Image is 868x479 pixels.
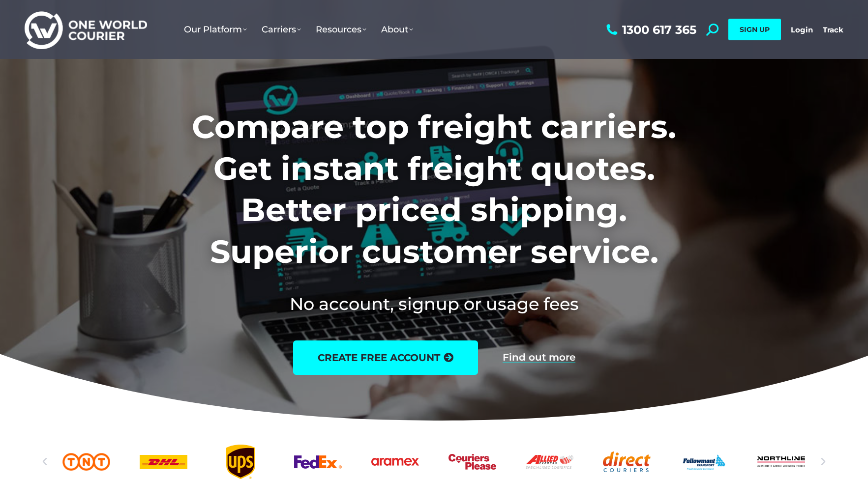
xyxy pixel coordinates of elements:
[680,445,728,479] div: 10 / 25
[316,24,366,35] span: Resources
[381,24,413,35] span: About
[217,445,265,479] div: 4 / 25
[62,445,110,479] div: 2 / 25
[127,292,741,316] h2: No account, signup or usage fees
[371,445,419,479] div: 6 / 25
[254,14,308,45] a: Carriers
[603,445,651,479] div: 9 / 25
[757,445,805,479] div: 11 / 25
[308,14,374,45] a: Resources
[62,445,805,479] div: Slides
[140,445,187,479] a: DHl logo
[371,445,419,479] a: Aramex_logo
[62,445,110,479] a: TNT logo Australian freight company
[262,24,301,35] span: Carriers
[680,445,728,479] a: Followmont transoirt web logo
[449,445,496,479] a: Couriers Please logo
[374,14,420,45] a: About
[526,445,573,479] a: Allied Express logo
[177,14,254,45] a: Our Platform
[294,445,342,479] a: FedEx logo
[526,445,573,479] div: 8 / 25
[823,25,843,34] a: Track
[757,445,805,479] a: Northline logo
[728,19,781,40] a: SIGN UP
[184,24,247,35] span: Our Platform
[294,445,342,479] div: 5 / 25
[791,25,813,34] a: Login
[740,25,770,34] span: SIGN UP
[140,445,187,479] div: 3 / 25
[604,24,696,36] a: 1300 617 365
[503,352,575,363] a: Find out more
[603,445,651,479] a: Direct Couriers logo
[127,106,741,272] h1: Compare top freight carriers. Get instant freight quotes. Better priced shipping. Superior custom...
[25,10,147,50] img: One World Courier
[293,340,478,375] a: create free account
[217,445,265,479] a: UPS logo
[449,445,496,479] div: 7 / 25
